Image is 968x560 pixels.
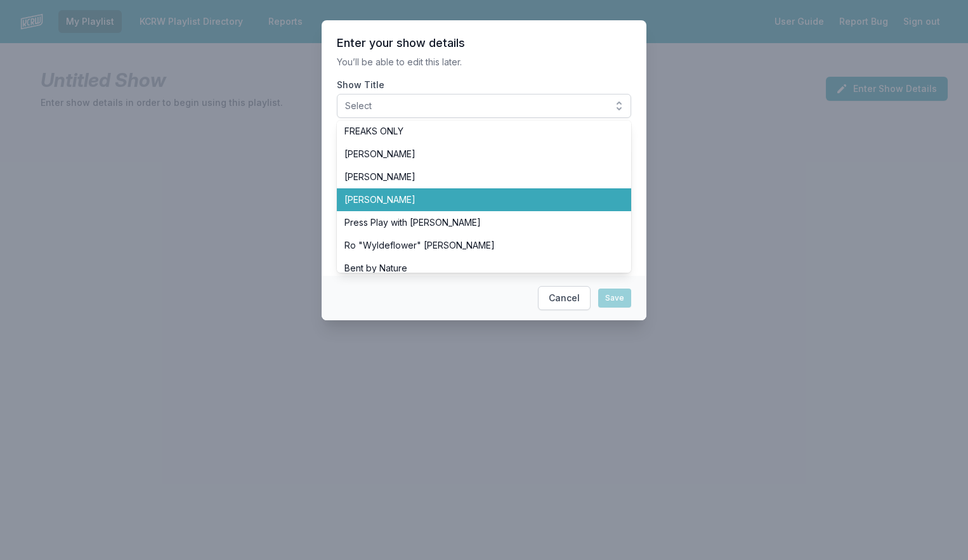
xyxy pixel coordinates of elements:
span: [PERSON_NAME] [344,193,608,206]
span: FREAKS ONLY [344,125,608,138]
button: Save [598,289,631,308]
p: You’ll be able to edit this later. [337,56,631,68]
span: Bent by Nature [344,262,608,275]
span: Ro "Wyldeflower" [PERSON_NAME] [344,239,608,252]
span: [PERSON_NAME] [344,171,608,183]
span: Press Play with [PERSON_NAME] [344,216,608,229]
button: Select [337,94,631,118]
button: Cancel [538,286,591,310]
label: Show Title [337,79,631,91]
span: Select [345,100,605,112]
header: Enter your show details [337,36,631,51]
span: [PERSON_NAME] [344,148,608,160]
